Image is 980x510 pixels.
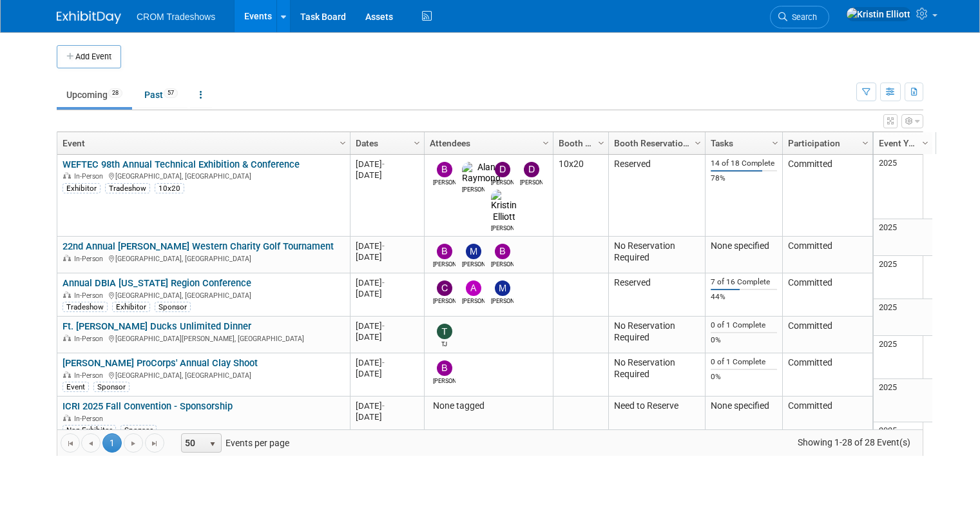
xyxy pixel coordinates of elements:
img: In-Person Event [63,415,71,421]
span: Column Settings [693,138,703,148]
a: Attendees [430,132,544,154]
a: Participation [788,132,864,154]
td: Reserved [608,155,705,237]
td: Committed [782,317,872,353]
div: [DATE] [356,357,418,368]
div: [DATE] [356,240,418,251]
a: Column Settings [539,132,553,152]
td: No Reservation Required [608,237,705,273]
div: Branden Peterson [433,259,456,269]
div: Bobby Oyenarte [433,177,456,187]
div: Sponsor [93,382,130,392]
td: No Reservation Required [608,353,705,397]
span: Column Settings [920,138,930,148]
a: Booth Reservation Status [614,132,697,154]
img: ExhibitDay [57,11,121,24]
div: [GEOGRAPHIC_DATA][PERSON_NAME], [GEOGRAPHIC_DATA] [62,333,344,344]
div: [DATE] [356,320,418,331]
span: Go to the last page [149,438,160,449]
div: [DATE] [356,400,418,411]
img: Kristin Elliott [846,7,911,21]
img: TJ Williams [437,324,452,339]
div: Tradeshow [105,183,150,193]
div: [DATE] [356,331,418,342]
img: Michael Brandao [495,280,510,296]
span: In-Person [74,415,107,423]
span: Go to the first page [65,438,75,449]
button: Add Event [57,45,121,68]
td: Reserved [608,273,705,317]
span: Column Settings [596,138,606,148]
td: 10x20 [553,155,608,237]
td: 2025 [874,256,932,299]
img: Branden Peterson [437,244,452,259]
div: None specified [711,240,776,252]
div: Non-Exhibitor [62,425,116,435]
a: Go to the first page [61,433,80,453]
span: Go to the next page [128,438,139,449]
img: In-Person Event [63,335,71,341]
img: In-Person Event [63,255,71,261]
span: Column Settings [770,138,780,148]
span: In-Person [74,255,107,263]
div: [DATE] [356,251,418,262]
img: Cameron Kenyon [437,280,452,296]
td: Need to Reserve [608,397,705,440]
span: - [382,159,385,169]
div: Sponsor [155,302,191,312]
span: 28 [108,88,122,98]
div: Branden Peterson [433,376,456,386]
div: 10x20 [155,183,184,193]
a: Event [62,132,341,154]
div: 0 of 1 Complete [711,320,776,330]
div: None tagged [430,400,547,412]
a: Column Settings [410,132,425,152]
td: 2025 [874,299,932,336]
a: Annual DBIA [US_STATE] Region Conference [62,277,251,289]
a: Column Settings [859,132,873,152]
span: 57 [164,88,178,98]
a: Upcoming28 [57,83,132,107]
td: Committed [782,397,872,440]
div: [GEOGRAPHIC_DATA], [GEOGRAPHIC_DATA] [62,253,344,264]
img: In-Person Event [63,172,71,179]
div: Daniel Haugland [491,177,514,187]
span: Events per page [165,433,302,453]
a: Column Settings [336,132,351,152]
span: Go to the previous page [86,438,96,449]
td: 2025 [874,379,932,422]
td: 2025 [874,422,932,478]
a: [PERSON_NAME] ProCorps' Annual Clay Shoot [62,357,258,369]
div: Exhibitor [112,302,150,312]
img: Daniel Austria [524,162,539,177]
td: No Reservation Required [608,317,705,353]
div: [DATE] [356,411,418,422]
div: [DATE] [356,277,418,288]
img: Bobby Oyenarte [437,162,452,177]
span: - [382,358,385,368]
div: [DATE] [356,159,418,170]
a: Dates [356,132,416,154]
a: Ft. [PERSON_NAME] Ducks Unlimited Dinner [62,320,251,332]
div: None specified [711,400,776,412]
a: 22nd Annual [PERSON_NAME] Western Charity Golf Tournament [62,240,334,252]
div: [DATE] [356,170,418,181]
span: In-Person [74,291,107,300]
img: Kristin Elliott [491,190,517,223]
span: Column Settings [860,138,870,148]
img: Blake Roberts [495,244,510,259]
td: Committed [782,273,872,317]
a: Tasks [711,132,774,154]
a: Search [770,6,829,28]
div: [GEOGRAPHIC_DATA], [GEOGRAPHIC_DATA] [62,369,344,380]
a: Go to the next page [124,433,143,453]
a: Column Settings [919,132,933,152]
span: Search [787,12,817,22]
span: - [382,401,385,411]
div: 0% [711,372,776,382]
span: In-Person [74,172,107,181]
div: 7 of 16 Complete [711,277,776,287]
img: Alexander Ciasca [466,280,481,296]
div: [DATE] [356,288,418,299]
a: Column Settings [769,132,783,152]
